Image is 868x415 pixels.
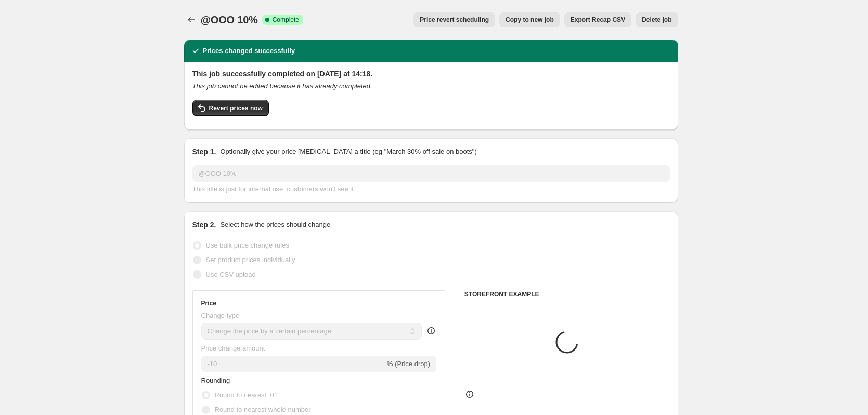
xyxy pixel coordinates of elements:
[636,12,678,27] button: Delete job
[642,16,671,24] span: Delete job
[192,82,372,90] i: This job cannot be edited because it has already completed.
[192,219,216,230] h2: Step 2.
[499,12,560,27] button: Copy to new job
[206,241,289,249] span: Use bulk price change rules
[206,256,295,264] span: Set product prices individually
[203,46,295,56] h2: Prices changed successfully
[206,270,256,278] span: Use CSV upload
[192,147,216,157] h2: Step 1.
[201,344,265,352] span: Price change amount
[201,299,216,307] h3: Price
[571,16,625,24] span: Export Recap CSV
[215,406,311,413] span: Round to nearest whole number
[273,16,299,24] span: Complete
[387,360,430,368] span: % (Price drop)
[564,12,631,27] button: Export Recap CSV
[192,100,269,116] button: Revert prices now
[192,185,354,193] span: This title is just for internal use, customers won't see it
[220,219,330,230] p: Select how the prices should change
[420,16,489,24] span: Price revert scheduling
[413,12,495,27] button: Price revert scheduling
[184,12,199,27] button: Price change jobs
[209,104,263,112] span: Revert prices now
[192,69,670,79] h2: This job successfully completed on [DATE] at 14:18.
[201,377,230,384] span: Rounding
[464,290,670,299] h6: STOREFRONT EXAMPLE
[426,326,436,336] div: help
[192,165,670,182] input: 30% off holiday sale
[220,147,476,157] p: Optionally give your price [MEDICAL_DATA] a title (eg "March 30% off sale on boots")
[201,14,258,25] span: @OOO 10%
[201,356,385,372] input: -15
[506,16,554,24] span: Copy to new job
[215,391,278,399] span: Round to nearest .01
[201,312,240,319] span: Change type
